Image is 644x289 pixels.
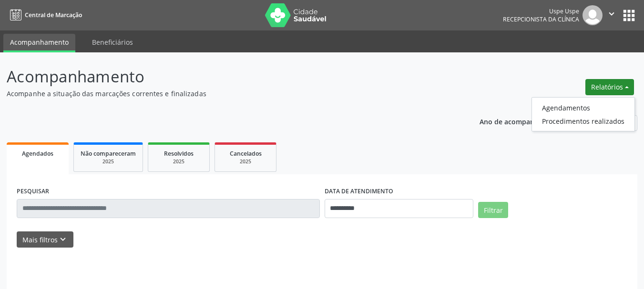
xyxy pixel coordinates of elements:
[503,7,579,15] div: Uspe Uspe
[230,149,262,158] span: Cancelados
[583,5,603,25] img: img
[325,184,393,199] label: DATA DE ATENDIMENTO
[7,7,82,23] a: Central de Marcação
[606,9,617,19] i: 
[603,5,621,25] button: 
[17,231,73,248] button: Mais filtroskeyboard_arrow_down
[532,97,635,131] ul: Relatórios
[22,149,53,158] span: Agendados
[3,34,75,52] a: Acompanhamento
[532,114,634,128] a: Procedimentos realizados
[532,101,634,114] a: Agendamentos
[85,34,140,50] a: Beneficiários
[81,158,136,165] div: 2025
[621,7,637,24] button: apps
[480,115,564,127] p: Ano de acompanhamento
[478,202,508,218] button: Filtrar
[58,234,68,245] i: keyboard_arrow_down
[503,15,579,23] span: Recepcionista da clínica
[7,65,448,89] p: Acompanhamento
[7,89,448,99] p: Acompanhe a situação das marcações correntes e finalizadas
[81,149,136,158] span: Não compareceram
[155,158,203,165] div: 2025
[25,11,82,19] span: Central de Marcação
[164,149,194,158] span: Resolvidos
[222,158,269,165] div: 2025
[17,184,49,199] label: PESQUISAR
[585,79,634,95] button: Relatórios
